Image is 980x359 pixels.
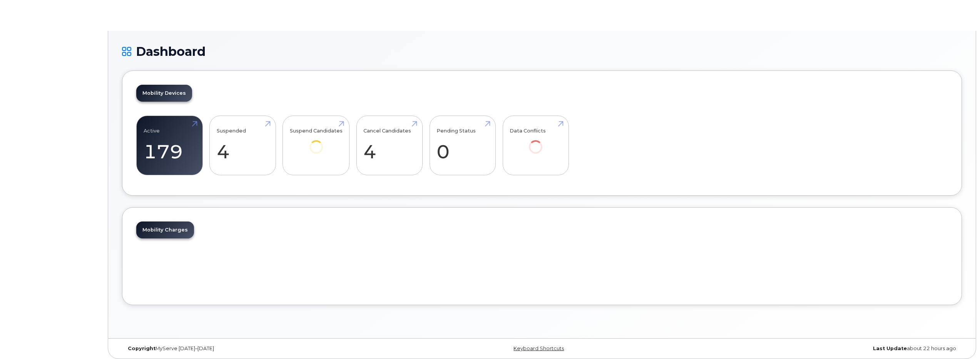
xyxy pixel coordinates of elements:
div: MyServe [DATE]–[DATE] [122,346,402,352]
h1: Dashboard [122,45,962,58]
a: Mobility Devices [136,85,192,102]
a: Keyboard Shortcuts [513,346,564,351]
strong: Last Update [873,346,907,351]
a: Pending Status 0 [436,120,488,171]
a: Active 179 [144,120,196,171]
div: about 22 hours ago [682,346,962,352]
a: Suspend Candidates [290,120,343,164]
a: Data Conflicts [510,120,562,164]
a: Mobility Charges [136,221,194,238]
a: Suspended 4 [217,120,269,171]
a: Cancel Candidates 4 [363,120,415,171]
strong: Copyright [128,346,156,351]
